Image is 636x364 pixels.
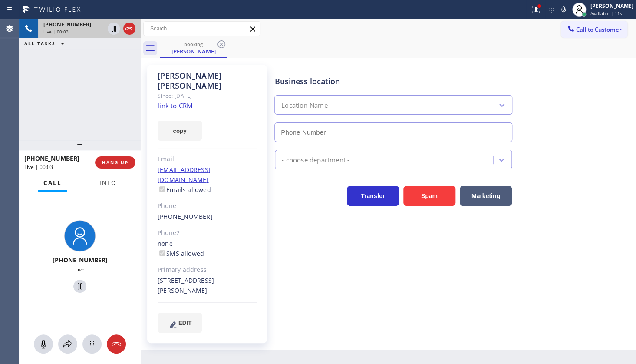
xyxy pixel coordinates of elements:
[158,101,193,110] a: link to CRM
[43,29,69,35] span: Live | 00:03
[24,154,79,162] span: [PHONE_NUMBER]
[403,186,455,206] button: Spam
[347,186,399,206] button: Transfer
[158,185,211,194] label: Emails allowed
[159,186,165,192] input: Emails allowed
[158,212,213,221] a: [PHONE_NUMBER]
[38,175,67,192] button: Call
[158,165,211,184] a: [EMAIL_ADDRESS][DOMAIN_NAME]
[281,100,328,110] div: Location Name
[34,334,53,354] button: Mute
[24,163,53,171] span: Live | 00:03
[108,23,120,35] button: Hold Customer
[24,40,56,46] span: ALL TASKS
[161,41,226,47] div: booking
[161,39,226,57] div: Gayle Scanlon
[95,156,135,169] button: HANG UP
[158,313,202,333] button: EDIT
[123,23,135,35] button: Hang up
[275,76,512,87] div: Business location
[43,21,91,28] span: [PHONE_NUMBER]
[102,159,129,165] span: HANG UP
[590,2,633,10] div: [PERSON_NAME]
[561,21,627,38] button: Call to Customer
[53,256,108,264] span: [PHONE_NUMBER]
[75,266,85,273] span: Live
[159,250,165,256] input: SMS allowed
[158,265,257,275] div: Primary address
[158,121,202,141] button: copy
[158,91,257,101] div: Since: [DATE]
[99,179,116,187] span: Info
[107,334,126,354] button: Hang up
[158,249,204,258] label: SMS allowed
[161,47,226,55] div: [PERSON_NAME]
[158,239,257,259] div: none
[158,71,257,91] div: [PERSON_NAME] [PERSON_NAME]
[58,334,77,354] button: Open directory
[158,276,257,296] div: [STREET_ADDRESS][PERSON_NAME]
[43,179,62,187] span: Call
[274,122,512,142] input: Phone Number
[460,186,512,206] button: Marketing
[144,22,260,36] input: Search
[590,10,622,17] span: Available | 11s
[282,155,349,165] div: - choose department -
[158,154,257,164] div: Email
[557,3,570,16] button: Mute
[576,26,622,33] span: Call to Customer
[19,38,73,49] button: ALL TASKS
[94,175,122,192] button: Info
[178,320,191,326] span: EDIT
[158,228,257,238] div: Phone2
[158,201,257,211] div: Phone
[73,280,86,293] button: Hold Customer
[82,334,102,354] button: Open dialpad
